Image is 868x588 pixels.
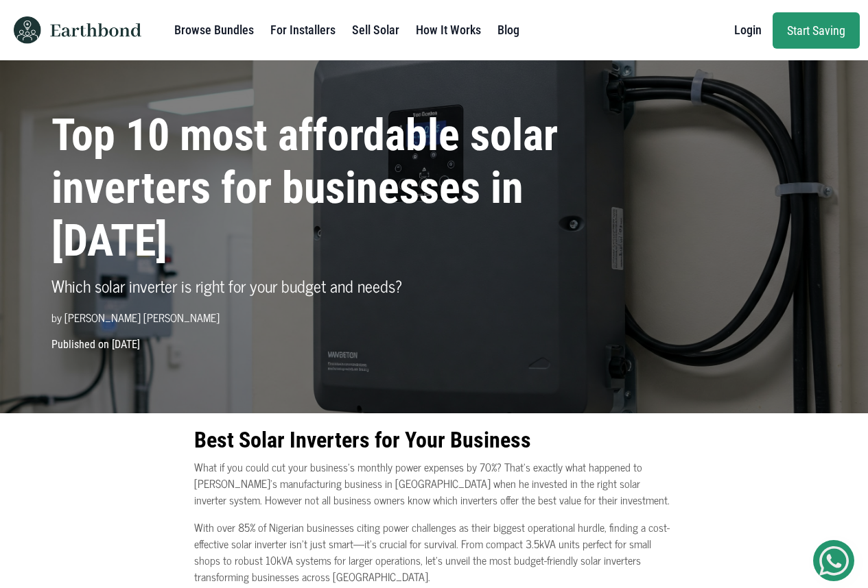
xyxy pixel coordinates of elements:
a: Start Saving [773,12,860,49]
p: What if you could cut your business's monthly power expenses by 70%? That's exactly what happened... [194,458,675,508]
p: by [PERSON_NAME] [PERSON_NAME] [51,309,622,326]
p: With over 85% of Nigerian businesses citing power challenges as their biggest operational hurdle,... [194,519,675,585]
img: Earthbond icon logo [8,16,47,44]
a: How It Works [416,16,481,44]
img: Get Started On Earthbond Via Whatsapp [819,546,849,576]
b: Best Solar Inverters for Your Business [194,427,531,453]
p: Published on [DATE] [43,336,825,353]
a: Earthbond icon logo Earthbond text logo [8,5,141,55]
a: For Installers [270,16,336,44]
a: Browse Bundles [174,16,254,44]
a: Sell Solar [352,16,399,44]
p: Which solar inverter is right for your budget and needs? [51,273,622,298]
a: Login [734,16,762,44]
a: Blog [497,16,519,44]
img: Earthbond text logo [50,23,141,37]
h1: Top 10 most affordable solar inverters for businesses in [DATE] [51,110,622,267]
